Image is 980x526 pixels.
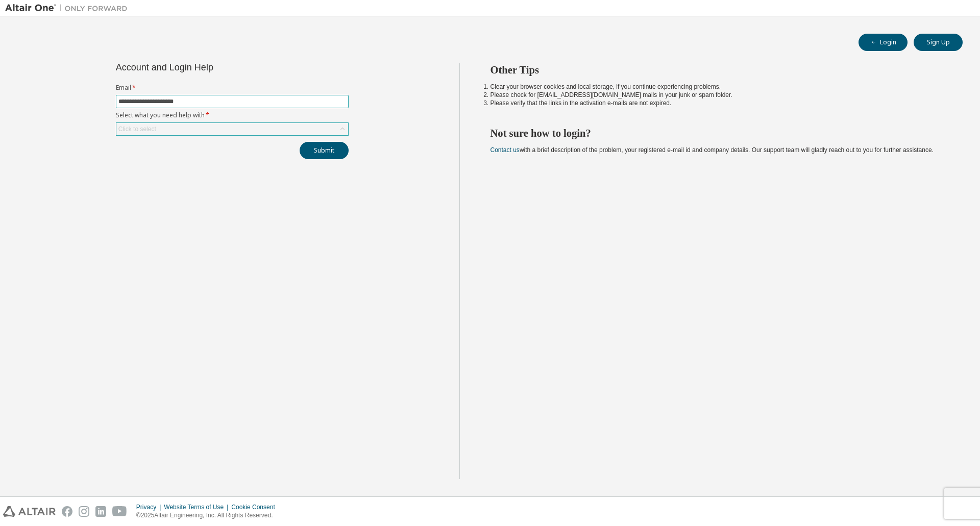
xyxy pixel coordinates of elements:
[116,111,349,119] label: Select what you need help with
[95,506,106,517] img: linkedin.svg
[3,506,56,517] img: altair_logo.svg
[491,127,945,140] h2: Not sure how to login?
[112,506,127,517] img: youtube.svg
[62,506,72,517] img: facebook.svg
[118,125,156,133] div: Click to select
[491,99,945,107] li: Please verify that the links in the activation e-mails are not expired.
[136,503,164,511] div: Privacy
[136,511,281,520] p: © 2025 Altair Engineering, Inc. All Rights Reserved.
[491,91,945,99] li: Please check for [EMAIL_ADDRESS][DOMAIN_NAME] mails in your junk or spam folder.
[164,503,231,511] div: Website Terms of Use
[116,84,349,92] label: Email
[491,83,945,91] li: Clear your browser cookies and local storage, if you continue experiencing problems.
[914,34,963,51] button: Sign Up
[79,506,89,517] img: instagram.svg
[5,3,133,13] img: Altair One
[491,63,945,77] h2: Other Tips
[859,34,908,51] button: Login
[231,503,281,511] div: Cookie Consent
[116,63,302,71] div: Account and Login Help
[116,123,348,135] div: Click to select
[491,146,520,154] a: Contact us
[300,142,349,159] button: Submit
[491,146,934,154] span: with a brief description of the problem, your registered e-mail id and company details. Our suppo...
